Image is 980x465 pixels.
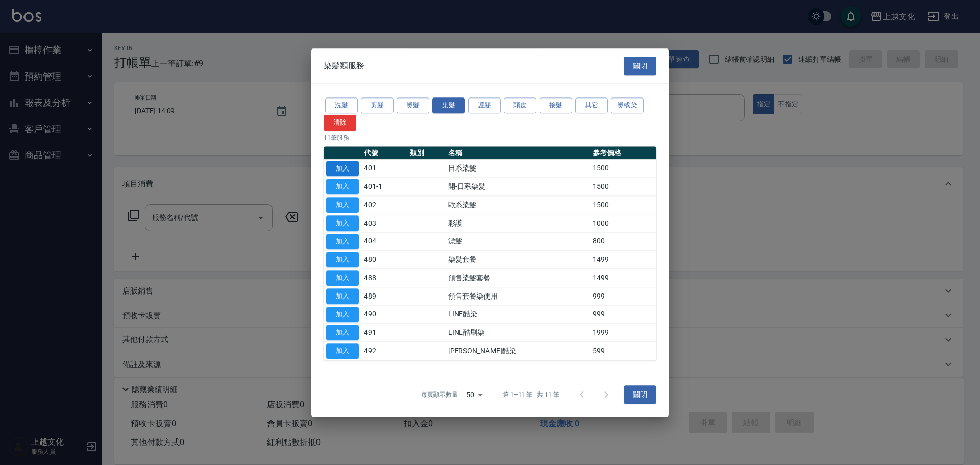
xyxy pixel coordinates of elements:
td: [PERSON_NAME]酷染 [446,342,591,360]
button: 燙髮 [397,97,429,113]
th: 類別 [407,146,446,160]
td: 490 [361,305,407,324]
td: 404 [361,232,407,251]
td: 488 [361,269,407,287]
button: 洗髮 [325,97,358,113]
td: 1999 [590,324,656,342]
td: 1000 [590,214,656,233]
button: 加入 [326,252,359,268]
td: 402 [361,196,407,214]
td: 599 [590,342,656,360]
td: 401 [361,159,407,178]
td: 800 [590,232,656,251]
button: 其它 [575,97,608,113]
th: 參考價格 [590,146,656,160]
td: LINE酷染 [446,305,591,324]
td: 1499 [590,269,656,287]
p: 11 筆服務 [324,133,656,142]
button: 加入 [326,215,359,231]
button: 清除 [324,115,356,131]
button: 加入 [326,343,359,359]
button: 加入 [326,307,359,323]
button: 加入 [326,197,359,213]
th: 代號 [361,146,407,160]
button: 剪髮 [361,97,394,113]
td: 預售套餐染使用 [446,287,591,306]
td: 999 [590,287,656,306]
th: 名稱 [446,146,591,160]
p: 第 1–11 筆 共 11 筆 [503,390,559,399]
td: 歐系染髮 [446,196,591,214]
button: 加入 [326,325,359,341]
td: 492 [361,342,407,360]
td: 480 [361,251,407,269]
td: 開-日系染髮 [446,178,591,196]
td: 預售染髮套餐 [446,269,591,287]
p: 每頁顯示數量 [421,390,458,399]
button: 加入 [326,270,359,286]
button: 加入 [326,288,359,304]
td: 403 [361,214,407,233]
td: 401-1 [361,178,407,196]
td: 日系染髮 [446,159,591,178]
button: 關閉 [624,57,656,76]
button: 染髮 [432,97,465,113]
button: 加入 [326,179,359,195]
td: 1500 [590,159,656,178]
td: 染髮套餐 [446,251,591,269]
button: 加入 [326,234,359,250]
td: 漂髮 [446,232,591,251]
td: LINE酷刷染 [446,324,591,342]
td: 彩護 [446,214,591,233]
td: 489 [361,287,407,306]
div: 50 [462,381,486,408]
td: 1499 [590,251,656,269]
button: 護髮 [468,97,501,113]
button: 加入 [326,161,359,177]
td: 491 [361,324,407,342]
button: 頭皮 [504,97,536,113]
button: 燙或染 [611,97,644,113]
button: 接髮 [540,97,572,113]
td: 999 [590,305,656,324]
button: 關閉 [624,385,656,404]
span: 染髮類服務 [324,61,364,71]
td: 1500 [590,178,656,196]
td: 1500 [590,196,656,214]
